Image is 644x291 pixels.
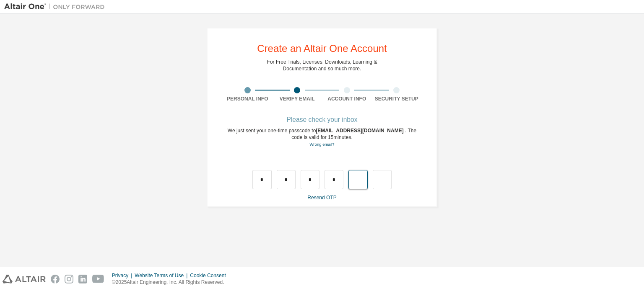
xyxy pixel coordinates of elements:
div: Website Terms of Use [135,272,190,279]
div: For Free Trials, Licenses, Downloads, Learning & Documentation and so much more. [267,59,377,72]
img: altair_logo.svg [3,275,46,283]
div: Account Info [322,95,372,102]
p: © 2025 Altair Engineering, Inc. All Rights Reserved. [112,279,231,286]
img: Altair One [4,3,109,11]
img: linkedin.svg [78,275,87,283]
div: Verify Email [273,95,322,102]
div: Security Setup [372,95,422,102]
div: Please check your inbox [223,117,421,122]
div: Personal Info [223,95,273,102]
a: Go back to the registration form [309,142,334,147]
div: Create an Altair One Account [257,44,387,54]
span: [EMAIL_ADDRESS][DOMAIN_NAME] [316,128,405,134]
img: youtube.svg [92,275,104,283]
a: Resend OTP [307,195,336,201]
div: We just sent your one-time passcode to . The code is valid for 15 minutes. [223,127,421,148]
img: facebook.svg [51,275,60,283]
img: instagram.svg [65,275,73,283]
div: Privacy [112,272,135,279]
div: Cookie Consent [190,272,231,279]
